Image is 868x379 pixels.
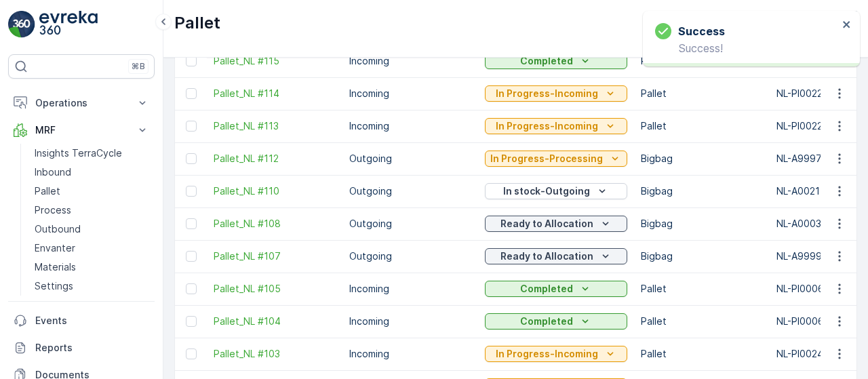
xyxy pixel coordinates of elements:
p: In Progress-Incoming [496,119,598,133]
button: In stock-Outgoing [485,183,627,199]
td: Pallet [634,110,770,142]
td: Incoming [342,45,478,77]
button: Operations [8,89,155,117]
p: Completed [520,54,573,68]
div: Toggle Row Selected [186,218,197,229]
p: Process [35,203,71,217]
p: Envanter [35,241,75,255]
div: Toggle Row Selected [186,56,197,66]
p: Events [35,314,149,327]
p: MRF [35,123,127,137]
td: Incoming [342,77,478,110]
a: Pallet_NL #103 [214,347,336,361]
td: Pallet [634,338,770,370]
p: Operations [35,96,127,110]
button: Ready to Allocation [485,216,627,232]
p: Outbound [35,222,81,236]
a: Envanter [29,239,155,258]
a: Pallet [29,182,155,201]
p: Pallet [35,184,60,198]
p: Insights TerraCycle [35,146,122,160]
a: Insights TerraCycle [29,144,155,163]
button: In Progress-Incoming [485,346,627,362]
td: Pallet [634,273,770,305]
div: Toggle Row Selected [186,283,197,294]
button: close [842,19,852,32]
td: Pallet [634,77,770,110]
button: Completed [485,53,627,69]
a: Events [8,307,155,334]
td: Outgoing [342,240,478,273]
p: Success! [655,42,838,54]
a: Pallet_NL #104 [214,315,336,328]
a: Reports [8,334,155,361]
a: Pallet_NL #107 [214,250,336,263]
div: Toggle Row Selected [186,316,197,327]
button: Completed [485,313,627,330]
td: Bigbag [634,207,770,240]
td: Bigbag [634,175,770,207]
a: Pallet_NL #115 [214,54,336,68]
h3: Success [678,23,725,39]
p: Inbound [35,165,71,179]
button: MRF [8,117,155,144]
p: Materials [35,260,76,274]
a: Pallet_NL #110 [214,184,336,198]
a: Outbound [29,220,155,239]
a: Pallet_NL #112 [214,152,336,165]
p: Pallet [174,12,220,34]
p: In stock-Outgoing [503,184,590,198]
td: Bigbag [634,240,770,273]
td: Incoming [342,273,478,305]
a: Settings [29,277,155,296]
td: Pallet [634,305,770,338]
a: Process [29,201,155,220]
button: Completed [485,281,627,297]
img: logo [8,11,35,38]
button: In Progress-Incoming [485,118,627,134]
div: Toggle Row Selected [186,251,197,262]
p: Reports [35,341,149,355]
td: Bigbag [634,142,770,175]
td: Incoming [342,110,478,142]
button: In Progress-Incoming [485,85,627,102]
p: Ready to Allocation [500,217,593,231]
div: Toggle Row Selected [186,153,197,164]
td: Incoming [342,305,478,338]
td: Outgoing [342,175,478,207]
p: Ready to Allocation [500,250,593,263]
a: Inbound [29,163,155,182]
td: Outgoing [342,207,478,240]
a: Pallet_NL #114 [214,87,336,100]
p: ⌘B [132,61,145,72]
p: In Progress-Processing [490,152,603,165]
p: In Progress-Incoming [496,347,598,361]
a: Materials [29,258,155,277]
div: Toggle Row Selected [186,348,197,359]
a: Pallet_NL #113 [214,119,336,133]
p: Completed [520,282,573,296]
div: Toggle Row Selected [186,186,197,197]
td: Incoming [342,338,478,370]
button: In Progress-Processing [485,151,627,167]
p: Settings [35,279,73,293]
a: Pallet_NL #105 [214,282,336,296]
td: Outgoing [342,142,478,175]
a: Pallet_NL #108 [214,217,336,231]
img: logo_light-DOdMpM7g.png [39,11,98,38]
button: Ready to Allocation [485,248,627,264]
p: In Progress-Incoming [496,87,598,100]
td: Pallet [634,45,770,77]
p: Completed [520,315,573,328]
div: Toggle Row Selected [186,88,197,99]
div: Toggle Row Selected [186,121,197,132]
